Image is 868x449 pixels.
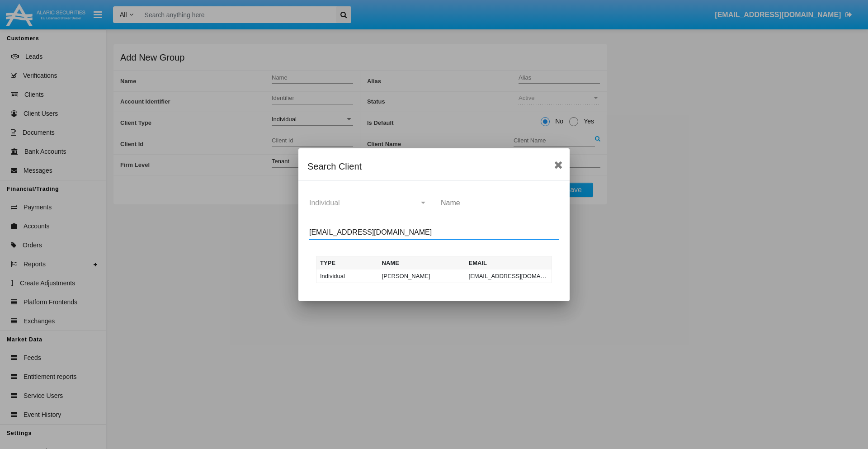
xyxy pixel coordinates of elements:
td: [EMAIL_ADDRESS][DOMAIN_NAME] [465,269,552,283]
td: [PERSON_NAME] [378,269,465,283]
th: Name [378,256,465,269]
th: Type [316,256,378,269]
th: Email [465,256,552,269]
span: Individual [309,199,340,207]
div: Search Client [307,159,561,174]
td: Individual [316,269,378,283]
